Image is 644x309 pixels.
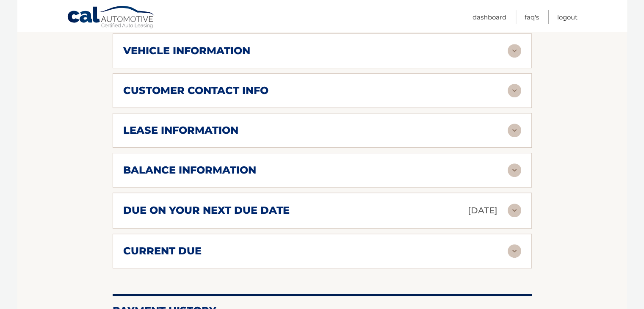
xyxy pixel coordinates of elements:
[473,10,506,24] a: Dashboard
[508,124,521,137] img: accordion-rest.svg
[557,10,578,24] a: Logout
[508,44,521,58] img: accordion-rest.svg
[123,124,238,137] h2: lease information
[123,164,256,177] h2: balance information
[123,245,202,257] h2: current due
[123,84,268,97] h2: customer contact info
[525,10,539,24] a: FAQ's
[468,203,498,218] p: [DATE]
[508,204,521,217] img: accordion-rest.svg
[123,44,250,57] h2: vehicle information
[67,6,156,30] a: Cal Automotive
[508,84,521,97] img: accordion-rest.svg
[123,204,290,217] h2: due on your next due date
[508,163,521,177] img: accordion-rest.svg
[508,244,521,258] img: accordion-rest.svg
